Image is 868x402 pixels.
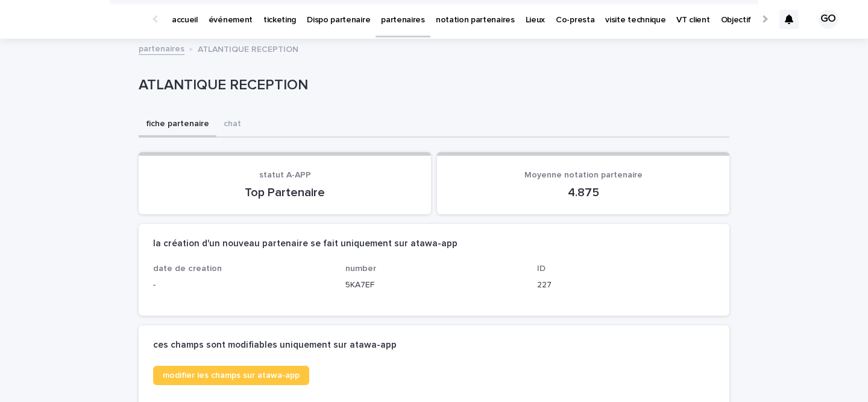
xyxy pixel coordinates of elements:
[345,279,523,292] p: 5KA7EF
[451,185,715,200] p: 4.875
[153,238,458,249] h2: la création d'un nouveau partenaire se fait uniquement sur atawa-app
[819,10,838,29] div: GO
[345,264,376,273] span: number
[537,264,546,273] span: ID
[216,112,248,138] button: chat
[153,366,309,385] a: modifier les champs sur atawa-app
[139,112,216,138] button: fiche partenaire
[153,185,417,200] p: Top Partenaire
[537,279,715,292] p: 227
[153,340,397,351] h2: ces champs sont modifiables uniquement sur atawa-app
[24,7,141,31] img: Ls34BcGeRexTGTNfXpUC
[524,171,643,179] span: Moyenne notation partenaire
[259,171,311,179] span: statut A-APP
[153,279,331,292] p: -
[139,41,184,55] a: partenaires
[153,264,222,273] span: date de creation
[163,371,300,380] span: modifier les champs sur atawa-app
[139,77,725,94] p: ATLANTIQUE RECEPTION
[198,42,298,55] p: ATLANTIQUE RECEPTION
